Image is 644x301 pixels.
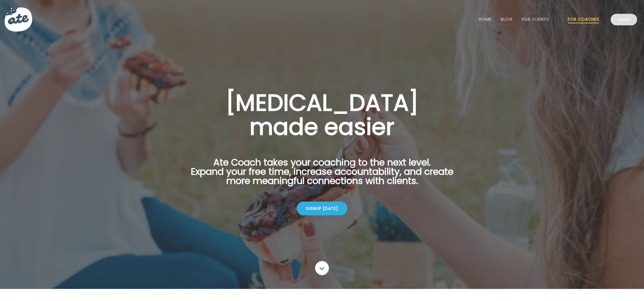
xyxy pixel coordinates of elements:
p: Ate Coach takes your coaching to the next level. Expand your free time, increase accountability, ... [182,158,462,192]
a: Login [611,14,637,25]
a: Blog [501,17,513,22]
a: For Clients [522,17,549,22]
a: Home [479,17,492,22]
div: Signup [DATE] [297,202,347,215]
h1: [MEDICAL_DATA] made easier [182,91,462,139]
a: For Coaches [568,17,599,22]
